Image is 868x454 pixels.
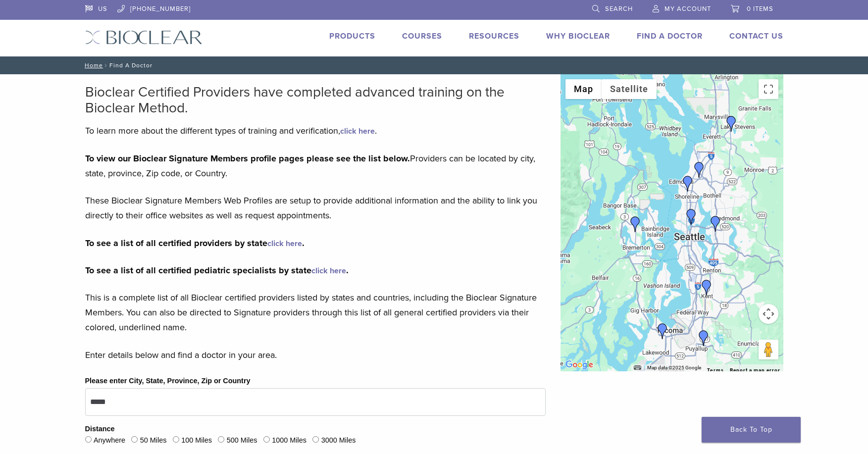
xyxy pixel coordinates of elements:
strong: To see a list of all certified providers by state . [85,238,305,249]
a: Report a map error [730,367,780,373]
button: Drag Pegman onto the map to open Street View [759,340,778,359]
a: Resources [469,31,519,41]
div: Dr. Amrita Majumdar [699,280,715,296]
label: 1000 Miles [272,435,306,446]
span: Map data ©2025 Google [647,365,701,370]
a: Back To Top [702,417,801,443]
a: click here [311,266,346,276]
a: Products [329,31,375,41]
button: Toggle fullscreen view [759,79,778,99]
a: click here [267,239,302,249]
a: click here [340,126,375,136]
p: This is a complete list of all Bioclear certified providers listed by states and countries, inclu... [85,290,546,335]
span: My Account [664,5,711,13]
label: 100 Miles [181,435,212,446]
label: 50 Miles [140,435,167,446]
div: Dr. Brent Robinson [691,162,707,178]
label: 3000 Miles [321,435,356,446]
strong: To view our Bioclear Signature Members profile pages please see the list below. [85,153,410,164]
label: 500 Miles [227,435,257,446]
strong: To see a list of all certified pediatric specialists by state . [85,265,349,276]
img: Google [563,358,596,371]
nav: Find A Doctor [78,56,791,74]
p: To learn more about the different types of training and verification, . [85,123,546,138]
p: Enter details below and find a doctor in your area. [85,348,546,362]
p: Providers can be located by city, state, province, Zip code, or Country. [85,151,546,181]
button: Keyboard shortcuts [634,364,641,371]
span: 0 items [747,5,773,13]
span: Search [605,5,633,13]
div: Dr. Chelsea Momany [696,330,712,346]
a: Open this area in Google Maps (opens a new window) [563,358,596,371]
div: Dr. Megan Jones [680,176,696,192]
div: Dr. Amy Thompson [723,116,739,132]
a: Contact Us [729,31,783,41]
button: Show satellite imagery [602,79,657,99]
a: Why Bioclear [546,31,610,41]
button: Map camera controls [759,304,778,324]
legend: Distance [85,424,115,435]
p: These Bioclear Signature Members Web Profiles are setup to provide additional information and the... [85,193,546,223]
div: Dr. David Clark [655,323,670,339]
div: Dr. James Rosenwald [708,216,723,232]
label: Anywhere [94,435,125,446]
a: Terms (opens in new tab) [707,367,724,373]
span: / [103,63,109,68]
button: Show street map [565,79,602,99]
a: Home [82,62,103,69]
div: Dr. Rose Holdren [627,216,643,232]
h2: Bioclear Certified Providers have completed advanced training on the Bioclear Method. [85,84,546,116]
img: Bioclear [85,30,203,45]
a: Courses [402,31,442,41]
div: Dr. Charles Wallace [683,209,699,225]
a: Find A Doctor [637,31,703,41]
label: Please enter City, State, Province, Zip or Country [85,376,251,387]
